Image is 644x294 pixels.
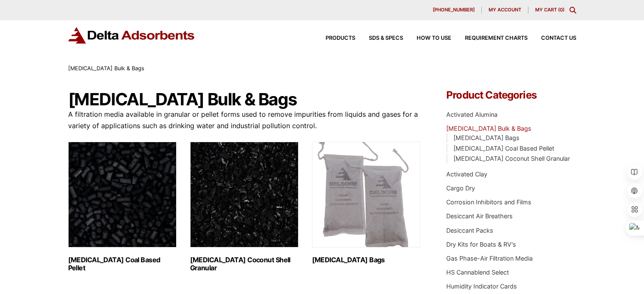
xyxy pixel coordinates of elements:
p: A filtration media available in granular or pellet forms used to remove impurities from liquids a... [68,109,421,132]
a: [MEDICAL_DATA] Bulk & Bags [446,125,531,132]
a: [MEDICAL_DATA] Coconut Shell Granular [453,155,570,162]
img: Activated Carbon Bags [312,142,420,247]
span: How to Use [417,36,451,41]
span: 0 [560,7,563,13]
a: [MEDICAL_DATA] Bags [453,134,520,141]
a: SDS & SPECS [355,36,403,41]
h2: [MEDICAL_DATA] Coal Based Pellet [68,256,177,272]
div: Toggle Modal Content [569,7,576,14]
a: Visit product category Activated Carbon Coal Based Pellet [68,142,177,272]
a: How to Use [403,36,451,41]
a: Contact Us [528,36,576,41]
a: Humidity Indicator Cards [446,283,517,290]
a: Visit product category Activated Carbon Bags [312,142,420,264]
a: [MEDICAL_DATA] Coal Based Pellet [453,145,554,152]
a: Requirement Charts [451,36,528,41]
h4: Product Categories [446,90,576,100]
span: Products [326,36,355,41]
span: [PHONE_NUMBER] [433,8,475,12]
h2: [MEDICAL_DATA] Bags [312,256,420,264]
a: HS Cannablend Select [446,269,509,276]
h2: [MEDICAL_DATA] Coconut Shell Granular [190,256,299,272]
a: Activated Clay [446,170,487,178]
a: My Cart (0) [535,7,564,13]
img: Delta Adsorbents [68,27,195,44]
img: Activated Carbon Coconut Shell Granular [190,142,299,247]
a: Desiccant Packs [446,227,493,234]
span: [MEDICAL_DATA] Bulk & Bags [68,65,144,71]
a: Activated Alumina [446,111,498,118]
img: Activated Carbon Coal Based Pellet [68,142,177,247]
span: Requirement Charts [465,36,528,41]
a: Visit product category Activated Carbon Coconut Shell Granular [190,142,299,272]
a: My account [482,7,528,14]
span: SDS & SPECS [369,36,403,41]
a: Gas Phase-Air Filtration Media [446,255,533,262]
a: Cargo Dry [446,184,475,192]
span: My account [489,8,521,12]
a: Corrosion Inhibitors and Films [446,198,531,206]
a: [PHONE_NUMBER] [426,7,482,14]
a: Dry Kits for Boats & RV's [446,241,516,248]
span: Contact Us [541,36,576,41]
a: Desiccant Air Breathers [446,212,513,220]
a: Products [312,36,355,41]
h1: [MEDICAL_DATA] Bulk & Bags [68,90,421,109]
